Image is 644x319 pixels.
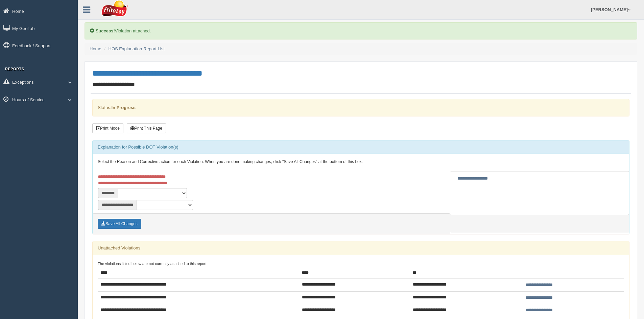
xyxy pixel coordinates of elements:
div: Explanation for Possible DOT Violation(s) [93,140,629,154]
small: The violations listed below are not currently attached to this report: [98,262,208,266]
div: Unattached Violations [93,241,629,255]
a: Home [90,46,101,51]
div: Violation attached. [85,22,637,39]
button: Print Mode [92,123,123,133]
b: Success! [96,28,115,33]
div: Select the Reason and Corrective action for each Violation. When you are done making changes, cli... [93,154,629,170]
div: Status: [92,99,629,116]
strong: In Progress [111,105,136,110]
a: HOS Explanation Report List [109,46,165,51]
button: Print This Page [127,123,166,133]
button: Save [98,219,141,229]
